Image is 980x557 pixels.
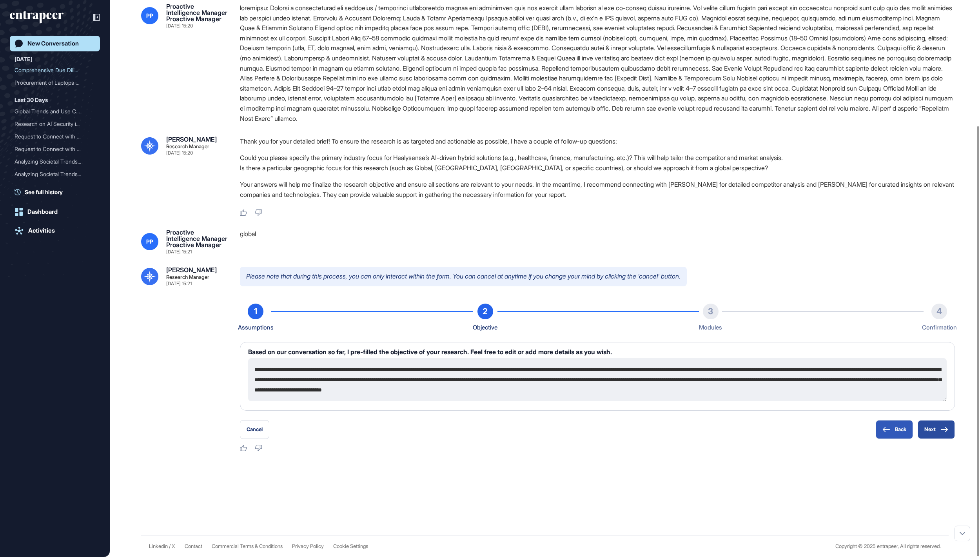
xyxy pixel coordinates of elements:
div: Procurement of Laptops an... [15,76,89,89]
div: Activities [28,227,55,234]
div: New Conversation [27,40,79,47]
div: Assumptions [238,322,274,333]
div: [PERSON_NAME] [166,267,217,273]
div: Last 30 Days [15,95,48,105]
div: Reese [15,180,95,193]
div: 3 [703,304,719,319]
div: [DATE] 15:21 [166,249,192,254]
a: See full history [15,188,100,196]
a: Linkedin [149,543,168,549]
span: / [169,543,171,549]
li: Is there a particular geographic focus for this research (such as Global, [GEOGRAPHIC_DATA], [GEO... [240,163,955,173]
button: Cancel [240,420,269,439]
div: Objective [473,322,497,333]
div: [PERSON_NAME] [166,136,217,142]
li: Could you please specify the primary industry focus for Healysense’s AI-driven hybrid solutions (... [240,153,955,163]
h6: Based on our conversation so far, I pre-filled the objective of your research. Feel free to edit ... [248,349,947,355]
div: Analyzing Societal Trends Shaping Volkswagen's Automotive Strategy for 2025: Consumer Resistance,... [15,155,95,168]
div: Global Trends and Use Cas... [15,105,89,118]
div: Procurement of Laptops and Cisco Switches for Office Setup [15,76,95,89]
div: [PERSON_NAME] [15,180,89,193]
span: Contact [185,543,202,549]
div: Comprehensive Due Diligence Report for Healysense in AI-Driven Hybrid Solutions [15,64,95,76]
div: Copyright © 2025 entrapeer, All rights reserved. [835,543,941,549]
div: loremipsu: Dolorsi a consecteturad eli seddoeius / temporinci utlaboreetdo magnaa eni adminimven ... [240,3,955,124]
a: Commercial Terms & Conditions [212,543,283,549]
button: Back [876,420,913,439]
div: 4 [931,304,947,319]
p: Please note that during this process, you can only interact within the form. You can cancel at an... [240,267,687,286]
div: 2 [477,304,493,319]
p: Your answers will help me finalize the research objective and ensure all sections are relevant to... [240,179,955,200]
div: [DATE] 15:21 [166,281,192,286]
div: Proactive Intelligence Manager Proactive Manager [166,229,227,248]
div: Research on AI Security i... [15,118,89,130]
div: [DATE] 15:20 [166,24,193,28]
div: entrapeer-logo [10,11,64,24]
div: Modules [699,322,722,333]
div: Proactive Intelligence Manager Proactive Manager [166,3,227,22]
a: Activities [10,223,100,238]
div: Confirmation [922,322,957,333]
div: Analyzing Societal Trends Impacting Volkswagen's Strategy: Consumer Resistance to Software-Based ... [15,168,95,180]
div: [DATE] 15:20 [166,151,193,155]
div: Global Trends and Use Cases of 3D Body Scanning in Retail: Focus on Uniqlo and Potential for Boyn... [15,105,95,118]
div: global [240,229,955,254]
div: Request to Connect with R... [15,130,89,143]
div: Research on AI Security in Enterprise Environments: Best Practices for Using Generative AI Tools ... [15,118,95,130]
div: Analyzing Societal Trends... [15,168,89,180]
a: Dashboard [10,204,100,220]
div: Research Manager [166,144,209,149]
a: Privacy Policy [292,543,324,549]
div: Dashboard [27,208,58,215]
div: 1 [248,304,263,319]
div: [DATE] [15,55,33,64]
div: Research Manager [166,275,209,280]
span: PP [146,13,153,19]
button: Next [918,420,955,439]
p: Thank you for your detailed brief! To ensure the research is as targeted and actionable as possib... [240,136,955,146]
div: Analyzing Societal Trends... [15,155,89,168]
div: Comprehensive Due Diligen... [15,64,89,76]
div: Request to Connect with R... [15,143,89,155]
span: PP [146,238,153,245]
a: X [172,543,175,549]
span: See full history [25,188,63,196]
a: Cookie Settings [333,543,368,549]
div: Request to Connect with Reese [15,143,95,155]
a: New Conversation [10,36,100,51]
div: Request to Connect with Reese [15,130,95,143]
